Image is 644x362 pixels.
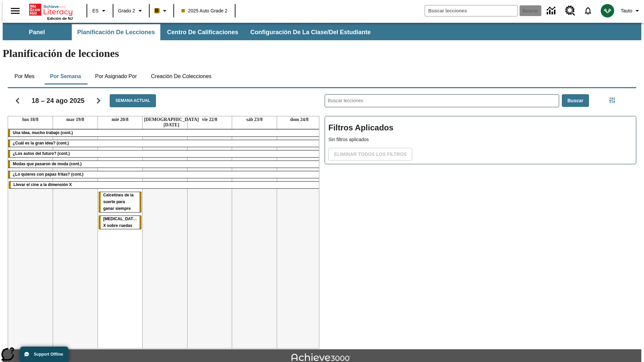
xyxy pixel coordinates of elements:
[328,120,633,136] h2: Filtros Aplicados
[601,4,614,17] img: avatar image
[13,141,69,145] span: ¿Cuál es la gran idea? (cont.)
[13,172,84,177] span: ¿Lo quieres con papas fritas? (cont.)
[65,116,86,123] a: 19 de agosto de 2025
[99,192,142,212] div: Calcetines de la suerte para ganar siempre
[99,216,142,229] div: Rayos X sobre ruedas
[118,7,135,14] span: Grado 2
[245,116,264,123] a: 23 de agosto de 2025
[561,2,579,20] a: Centro de recursos, Se abrirá en una pestaña nueva.
[9,92,26,109] button: Regresar
[201,116,219,123] a: 22 de agosto de 2025
[562,94,589,107] button: Buscar
[155,6,159,15] span: B
[245,24,376,40] button: Configuración de la clase/del estudiante
[579,2,597,19] a: Notificaciones
[13,162,82,166] span: Modas que pasaron de moda (cont.)
[325,116,636,164] div: Filtros Aplicados
[20,347,68,362] button: Support Offline
[47,16,73,20] span: Edición de NJ
[3,23,641,40] div: Subbarra de navegación
[90,92,107,109] button: Seguir
[152,5,171,17] button: Boost El color de la clase es anaranjado claro. Cambiar el color de la clase.
[3,24,377,40] div: Subbarra de navegación
[13,182,72,187] span: Llevar el cine a la dimensión X
[8,171,322,178] div: ¿Lo quieres con papas fritas? (cont.)
[3,24,70,40] button: Panel
[5,1,25,21] button: Abrir el menú lateral
[143,116,200,128] a: 21 de agosto de 2025
[8,68,41,84] button: Por mes
[543,2,561,20] a: Centro de información
[32,97,85,105] h2: 18 – 24 ago 2025
[621,7,632,14] span: Tauto
[21,116,40,123] a: 18 de agosto de 2025
[325,95,559,107] input: Buscar lecciones
[162,24,244,40] button: Centro de calificaciones
[8,130,322,136] div: Una idea, mucho trabajo (cont.)
[618,5,644,17] button: Perfil/Configuración
[328,136,633,143] p: Sin filtros aplicados
[103,217,137,228] span: Rayos X sobre ruedas
[90,68,142,84] button: Por asignado por
[425,5,518,16] input: Buscar campo
[8,161,322,168] div: Modas que pasaron de moda (cont.)
[29,3,73,16] a: Portada
[92,7,99,14] span: ES
[8,140,322,147] div: ¿Cuál es la gran idea? (cont.)
[8,150,322,157] div: ¿Los autos del futuro? (cont.)
[181,7,228,14] span: 2025 Auto Grade 2
[146,68,217,84] button: Creación de colecciones
[72,24,160,40] button: Planificación de lecciones
[110,94,156,107] button: Semana actual
[13,151,70,156] span: ¿Los autos del futuro? (cont.)
[29,2,73,20] div: Portada
[605,94,619,107] button: Menú lateral de filtros
[45,68,86,84] button: Por semana
[2,85,319,349] div: Calendario
[319,85,636,349] div: Buscar
[34,352,63,357] span: Support Offline
[597,2,618,19] button: Escoja un nuevo avatar
[115,5,147,17] button: Grado: Grado 2, Elige un grado
[103,193,134,211] span: Calcetines de la suerte para ganar siempre
[289,116,310,123] a: 24 de agosto de 2025
[3,47,641,60] h1: Planificación de lecciones
[89,5,111,17] button: Lenguaje: ES, Selecciona un idioma
[110,116,130,123] a: 20 de agosto de 2025
[13,130,73,135] span: Una idea, mucho trabajo (cont.)
[9,182,321,188] div: Llevar el cine a la dimensión X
